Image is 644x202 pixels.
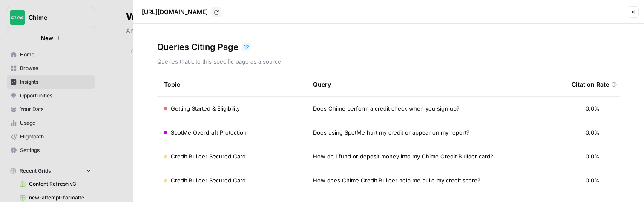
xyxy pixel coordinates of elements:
span: 0.0% [586,152,600,161]
span: 0.0% [586,104,600,113]
span: Credit Builder Secured Card [171,176,246,184]
h3: Queries Citing Page [157,41,239,53]
span: Getting Started & Eligibility [171,104,240,113]
span: 0.0% [586,176,600,184]
span: Does Chime perform a credit check when you sign up? [313,104,460,113]
span: SpotMe Overdraft Protection [171,128,247,137]
span: 0.0% [586,128,600,137]
span: Does using SpotMe hurt my credit or appear on my report? [313,128,469,137]
span: Citation Rate [572,80,609,89]
div: Topic [164,73,180,96]
div: 12 [242,43,250,51]
p: [URL][DOMAIN_NAME] [142,8,208,16]
div: Query [313,73,558,96]
span: How do I fund or deposit money into my Chime Credit Builder card? [313,152,493,161]
p: Queries that cite this specific page as a source. [157,57,620,66]
span: How does Chime Credit Builder help me build my credit score? [313,176,480,184]
a: Go to page https://www.chime.com/credit [211,7,221,17]
span: Credit Builder Secured Card [171,152,246,161]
